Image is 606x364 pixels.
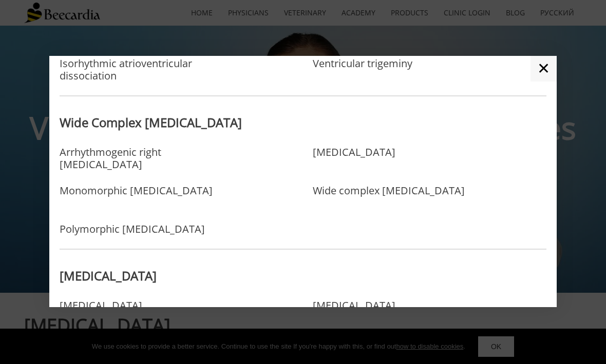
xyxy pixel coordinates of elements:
a: [MEDICAL_DATA] [60,299,142,312]
a: [MEDICAL_DATA] [313,146,395,179]
a: Isorhythmic atrioventricular dissociation [60,57,242,82]
a: Wide complex [MEDICAL_DATA] [313,185,465,197]
span: [MEDICAL_DATA] [60,267,157,284]
a: [MEDICAL_DATA] [313,299,395,312]
a: ✕ [531,56,557,82]
span: Wide Complex [MEDICAL_DATA] [60,114,242,131]
a: Ventricular trigeminy [313,57,412,70]
a: Arrhythmogenic right [MEDICAL_DATA] [60,146,242,179]
a: Polymorphic [MEDICAL_DATA] [60,223,205,235]
a: Monomorphic [MEDICAL_DATA] [60,185,213,218]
